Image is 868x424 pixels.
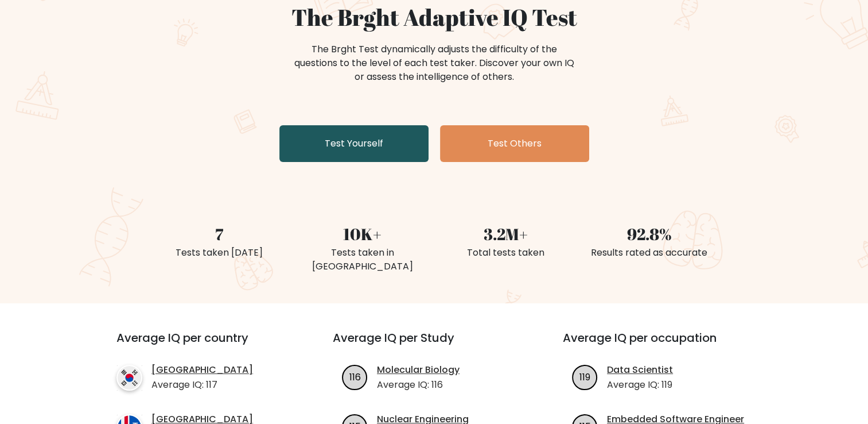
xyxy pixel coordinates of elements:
h3: Average IQ per country [116,331,291,359]
div: 10K+ [298,222,427,246]
div: Tests taken [DATE] [154,246,284,260]
p: Average IQ: 119 [607,378,673,392]
p: Average IQ: 116 [377,378,460,392]
h3: Average IQ per Study [333,331,535,359]
a: Test Yourself [279,125,429,162]
a: [GEOGRAPHIC_DATA] [151,363,253,377]
text: 116 [349,370,361,383]
a: Test Others [440,125,589,162]
h3: Average IQ per occupation [563,331,765,359]
div: Results rated as accurate [585,246,714,260]
div: Tests taken in [GEOGRAPHIC_DATA] [298,246,427,273]
div: The Brght Test dynamically adjusts the difficulty of the questions to the level of each test take... [291,43,578,84]
text: 119 [579,370,590,383]
div: 92.8% [585,222,714,246]
div: Total tests taken [441,246,571,260]
h1: The Brght Adaptive IQ Test [154,3,714,31]
a: Molecular Biology [377,363,460,377]
div: 7 [154,222,284,246]
img: country [116,365,142,391]
a: Data Scientist [607,363,673,377]
p: Average IQ: 117 [151,378,253,392]
div: 3.2M+ [441,222,571,246]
